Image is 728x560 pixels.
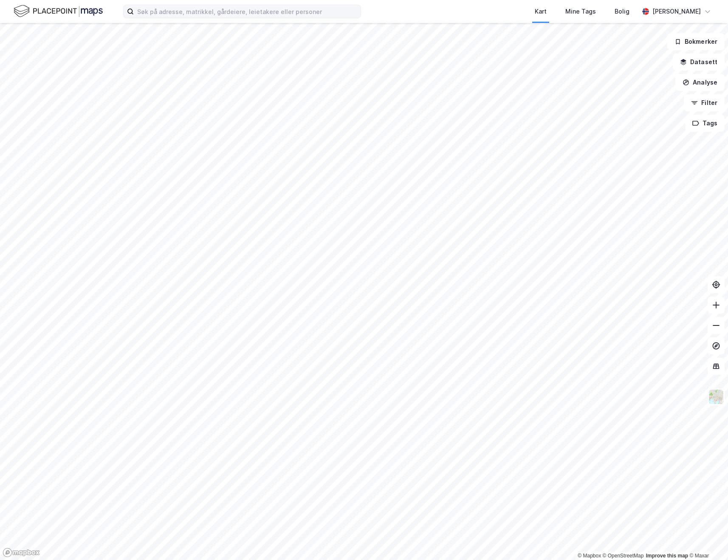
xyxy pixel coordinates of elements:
[685,115,725,132] button: Tags
[684,94,725,111] button: Filter
[535,6,547,17] div: Kart
[652,6,701,17] div: [PERSON_NAME]
[646,553,688,559] a: Improve this map
[565,6,596,17] div: Mine Tags
[708,389,724,405] img: Z
[667,33,725,50] button: Bokmerker
[673,54,725,71] button: Datasett
[134,5,361,18] input: Søk på adresse, matrikkel, gårdeiere, leietakere eller personer
[686,519,728,560] iframe: Chat Widget
[603,553,644,559] a: OpenStreetMap
[675,74,725,91] button: Analyse
[615,6,629,17] div: Bolig
[578,553,601,559] a: Mapbox
[3,548,40,557] a: Mapbox homepage
[14,4,103,19] img: logo.f888ab2527a4732fd821a326f86c7f29.svg
[686,519,728,560] div: Kontrollprogram for chat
